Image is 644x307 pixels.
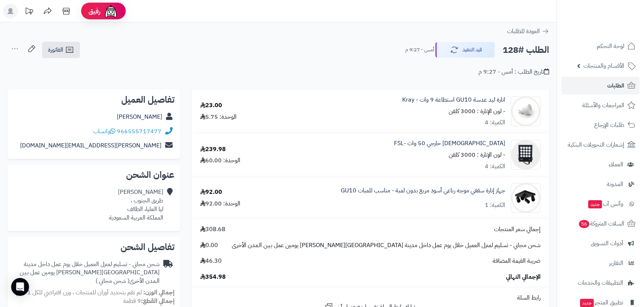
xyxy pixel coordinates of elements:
[561,175,640,193] a: المدونة
[200,113,237,121] div: الوحدة: 5.75
[341,186,505,195] a: جهاز إنارة سقفي موجه رباعي أسود مربع بدون لمبة - مناسب للمبات GU10
[200,273,226,281] span: 354.98
[232,241,541,250] span: شحن مجاني - تسليم لمنزل العميل خلال يوم عمل داخل مدينة [GEOGRAPHIC_DATA][PERSON_NAME] يومين عمل ب...
[42,42,80,58] a: الفاتورة
[200,225,225,234] span: 308.68
[561,96,640,114] a: المراجعات والأسئلة
[117,127,161,136] a: 966555717477
[405,46,434,54] small: أمس - 9:27 م
[200,241,218,250] span: 0.00
[579,220,590,228] span: 56
[503,42,549,58] h2: الطلب #128
[485,162,505,171] div: الكمية: 4
[561,215,640,233] a: السلات المتروكة56
[435,42,495,58] button: قيد التنفيذ
[13,260,160,286] div: شحن مجاني - تسليم لمنزل العميل خلال يوم عمل داخل مدينة [GEOGRAPHIC_DATA][PERSON_NAME] يومين عمل ب...
[200,145,226,154] div: 239.98
[506,273,541,281] span: الإجمالي النهائي
[561,116,640,134] a: طلبات الإرجاع
[200,101,222,110] div: 23.00
[200,257,222,265] span: 46.30
[607,179,623,189] span: المدونة
[561,77,640,95] a: الطلبات
[96,276,129,285] span: ( شحن مجاني )
[394,139,505,148] a: [DEMOGRAPHIC_DATA] خارجي 50 وات -FSL
[507,27,549,36] a: العودة للطلبات
[20,141,161,150] a: [PERSON_NAME][EMAIL_ADDRESS][DOMAIN_NAME]
[478,68,549,76] div: تاريخ الطلب : أمس - 9:27 م
[141,297,174,306] strong: إجمالي القطع:
[561,195,640,213] a: وآتس آبجديد
[511,183,540,213] img: 1718265238-1632-90x90.jpg
[109,188,163,222] div: [PERSON_NAME] طريق الجنوب ، ليا العليا، الطائف المملكة العربية السعودية
[200,188,222,196] div: 92.00
[609,159,623,170] span: العملاء
[580,299,594,307] span: جديد
[143,288,174,297] strong: إجمالي الوزن:
[195,294,546,302] div: رابط السلة
[511,140,540,170] img: 1738051077-50fsl-90x90.png
[103,4,118,19] img: ai-face.png
[597,41,624,51] span: لوحة التحكم
[493,257,541,265] span: ضريبة القيمة المضافة
[511,96,540,126] img: 1719385909-Kray-1063-90x90.png
[578,278,623,288] span: التطبيقات والخدمات
[561,274,640,292] a: التطبيقات والخدمات
[609,258,623,268] span: التقارير
[588,200,602,208] span: جديد
[485,201,505,210] div: الكمية: 1
[568,140,624,150] span: إشعارات التحويلات البنكية
[593,6,637,21] img: logo-2.png
[123,297,174,306] small: 9 قطعة
[591,238,623,249] span: أدوات التسويق
[13,170,174,179] h2: عنوان الشحن
[402,96,505,104] a: انارة ليد عدسة GU10 استطاعة 9 وات - Kray
[582,100,624,111] span: المراجعات والأسئلة
[561,234,640,252] a: أدوات التسويق
[13,243,174,252] h2: تفاصيل الشحن
[449,150,505,159] small: - لون الإنارة : 3000 كلفن
[20,4,38,20] a: تحديثات المنصة
[583,61,624,71] span: الأقسام والمنتجات
[48,45,63,54] span: الفاتورة
[561,37,640,55] a: لوحة التحكم
[117,112,162,121] a: [PERSON_NAME]
[93,127,115,136] a: واتساب
[607,80,624,91] span: الطلبات
[561,136,640,154] a: إشعارات التحويلات البنكية
[16,288,142,297] span: لم تقم بتحديد أوزان للمنتجات ، وزن افتراضي للكل 1 كجم
[200,199,240,208] div: الوحدة: 92.00
[200,156,240,165] div: الوحدة: 60.00
[594,120,624,130] span: طلبات الإرجاع
[587,199,623,209] span: وآتس آب
[449,107,505,116] small: - لون الإنارة : 3000 كلفن
[561,156,640,173] a: العملاء
[13,95,174,104] h2: تفاصيل العميل
[578,218,624,229] span: السلات المتروكة
[89,7,100,16] span: رفيق
[494,225,541,234] span: إجمالي سعر المنتجات
[561,254,640,272] a: التقارير
[507,27,540,36] span: العودة للطلبات
[485,118,505,127] div: الكمية: 4
[11,278,29,296] div: Open Intercom Messenger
